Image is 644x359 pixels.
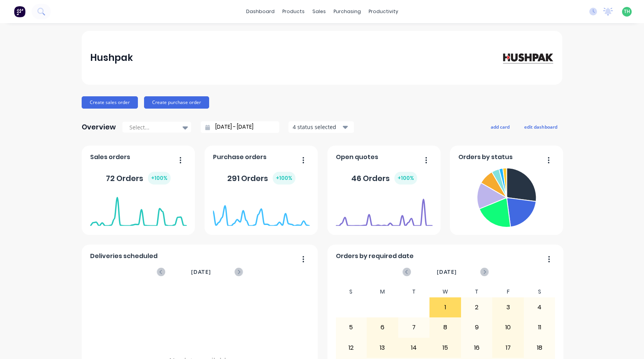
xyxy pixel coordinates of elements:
div: S [524,286,555,297]
span: Open quotes [336,153,378,162]
span: Purchase orders [213,153,267,162]
div: 11 [524,318,555,337]
a: dashboard [242,6,278,17]
div: W [429,286,461,297]
div: 18 [524,338,555,357]
div: 15 [430,338,461,357]
div: 12 [336,338,367,357]
div: 3 [493,298,523,317]
span: Deliveries scheduled [90,252,158,261]
div: 72 Orders [106,172,171,185]
div: 5 [336,318,367,337]
div: 16 [461,338,492,357]
div: 7 [399,318,429,337]
div: 1 [430,298,461,317]
div: products [278,6,309,17]
div: 4 status selected [293,123,341,131]
div: T [398,286,430,297]
div: S [335,286,367,297]
div: 10 [493,318,523,337]
div: Overview [82,119,116,135]
span: Orders by status [458,153,513,162]
div: + 100 % [394,172,417,185]
img: Factory [14,6,25,17]
button: Create sales order [82,96,138,109]
div: purchasing [330,6,365,17]
div: 17 [493,338,523,357]
div: Hushpak [90,50,133,65]
button: 4 status selected [288,121,354,133]
div: T [461,286,493,297]
button: Create purchase order [144,96,209,109]
div: 8 [430,318,461,337]
div: 14 [399,338,429,357]
div: + 100 % [148,172,171,185]
div: 4 [524,298,555,317]
img: Hushpak [500,51,554,64]
span: Sales orders [90,153,130,162]
button: add card [486,122,515,132]
span: TH [624,8,630,15]
div: F [492,286,524,297]
button: edit dashboard [519,122,562,132]
div: + 100 % [273,172,295,185]
span: [DATE] [191,268,211,276]
div: 6 [367,318,398,337]
div: M [367,286,398,297]
div: 291 Orders [227,172,295,185]
div: 9 [461,318,492,337]
div: productivity [365,6,402,17]
span: [DATE] [437,268,457,276]
div: 2 [461,298,492,317]
div: 13 [367,338,398,357]
div: 46 Orders [351,172,417,185]
div: sales [309,6,330,17]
